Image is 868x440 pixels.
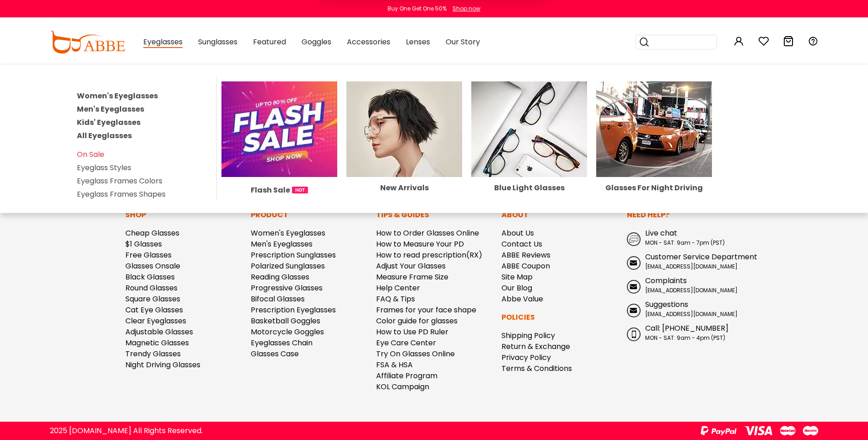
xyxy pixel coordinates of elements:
p: About [501,209,618,220]
a: Site Map [501,272,533,282]
a: KOL Campaign [376,381,429,392]
a: How to read prescription(RX) [376,250,482,260]
div: 2025 [DOMAIN_NAME] All Rights Reserved. [50,425,203,436]
img: Glasses For Night Driving [596,81,712,177]
a: Night Driving Glasses [125,360,200,370]
a: Abbe Value [501,294,543,304]
p: Policies [501,312,618,323]
p: Tips & Guides [376,209,492,220]
a: Cheap Glasses [125,228,179,238]
a: Contact Us [501,239,542,249]
a: Progressive Glasses [251,283,323,293]
img: 1724998894317IetNH.gif [292,187,308,193]
a: Try On Glasses Online [376,349,455,359]
span: Flash Sale [251,184,290,196]
span: Suggestions [645,299,688,310]
a: ABBE Reviews [501,250,550,260]
img: New Arrivals [346,81,462,177]
a: Magnetic Glasses [125,338,189,348]
a: Affiliate Program [376,370,437,381]
a: Glasses For Night Driving [596,123,712,192]
a: Basketball Goggles [251,316,320,326]
a: How to Measure Your PD [376,239,464,249]
a: Eyeglasses Chain [251,338,313,348]
a: Customer Service Department [EMAIL_ADDRESS][DOMAIN_NAME] [627,252,743,271]
a: Bifocal Glasses [251,294,305,304]
a: Women's Eyeglasses [77,91,158,101]
a: Adjust Your Glasses [376,261,446,271]
div: Blue Light Glasses [471,184,587,192]
div: Subscribe to our notifications for the latest news and updates. You can disable anytime. [367,11,538,32]
a: Motorcycle Goggles [251,327,324,337]
span: Complaints [645,275,687,286]
span: Call: [PHONE_NUMBER] [645,323,728,333]
a: Trendy Glasses [125,349,181,359]
a: How to Use PD Ruler [376,327,448,337]
a: Free Glasses [125,250,172,260]
a: On Sale [77,149,104,160]
a: How to Order Glasses Online [376,228,479,238]
span: [EMAIL_ADDRESS][DOMAIN_NAME] [645,310,738,318]
a: Polarized Sunglasses [251,261,325,271]
a: Our Blog [501,283,532,293]
a: Privacy Policy [501,352,551,363]
a: Suggestions [EMAIL_ADDRESS][DOMAIN_NAME] [627,299,743,318]
a: Square Glasses [125,294,180,304]
span: Customer Service Department [645,252,757,262]
a: Prescription Eyeglasses [251,305,336,315]
img: notification icon [331,11,367,48]
img: Blue Light Glasses [471,81,587,177]
a: Eyeglass Styles [77,162,131,173]
a: About Us [501,228,534,238]
a: $1 Glasses [125,239,162,249]
a: Kids' Eyeglasses [77,117,140,128]
a: Help Center [376,283,420,293]
span: MON - SAT: 9am - 4pm (PST) [645,334,725,342]
a: New Arrivals [346,123,462,192]
a: Flash Sale [221,123,337,196]
a: Live chat MON - SAT: 9am - 7pm (PST) [627,228,743,247]
a: Round Glasses [125,283,178,293]
a: Frames for your face shape [376,305,476,315]
span: MON - SAT: 9am - 7pm (PST) [645,239,725,247]
p: Shop [125,209,242,220]
span: Live chat [645,228,677,238]
a: Women's Eyeglasses [251,228,325,238]
a: Call: [PHONE_NUMBER] MON - SAT: 9am - 4pm (PST) [627,323,743,342]
a: Eyeglass Frames Colors [77,176,162,186]
a: Color guide for glasses [376,316,458,326]
a: Adjustable Glasses [125,327,193,337]
a: Cat Eye Glasses [125,305,183,315]
a: Black Glasses [125,272,175,282]
span: [EMAIL_ADDRESS][DOMAIN_NAME] [645,263,738,270]
a: All Eyeglasses [77,130,132,141]
a: Measure Frame Size [376,272,448,282]
p: Product [251,209,367,220]
div: New Arrivals [346,184,462,192]
a: Prescription Sunglasses [251,250,336,260]
a: FAQ & Tips [376,294,415,304]
div: Glasses For Night Driving [596,184,712,192]
button: Later [432,48,473,70]
a: Eye Care Center [376,338,436,348]
a: Men's Eyeglasses [251,239,313,249]
a: ABBE Coupon [501,261,550,271]
a: Glasses Onsale [125,261,180,271]
a: Eyeglass Frames Shapes [77,189,166,199]
a: Men's Eyeglasses [77,104,144,114]
a: Clear Eyeglasses [125,316,186,326]
a: Return & Exchange [501,341,570,352]
button: Subscribe [479,48,537,70]
span: [EMAIL_ADDRESS][DOMAIN_NAME] [645,286,738,294]
a: Shipping Policy [501,330,555,341]
a: FSA & HSA [376,360,413,370]
a: Complaints [EMAIL_ADDRESS][DOMAIN_NAME] [627,275,743,295]
img: Flash Sale [221,81,337,177]
p: Need Help? [627,209,743,220]
a: Terms & Conditions [501,363,572,374]
a: Reading Glasses [251,272,309,282]
a: Blue Light Glasses [471,123,587,192]
a: Glasses Case [251,349,299,359]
